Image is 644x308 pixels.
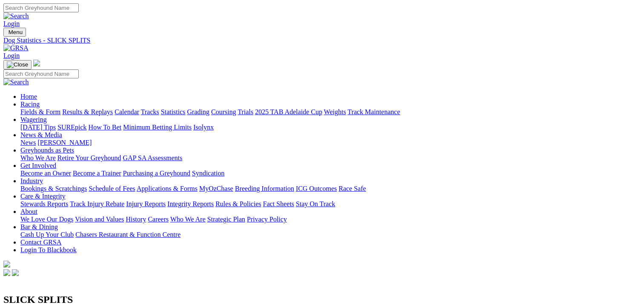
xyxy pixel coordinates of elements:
img: facebook.svg [3,269,10,276]
a: Stay On Track [296,200,335,207]
a: Retire Your Greyhound [57,154,121,161]
a: Strategic Plan [207,216,245,223]
a: Purchasing a Greyhound [123,170,190,177]
a: Login [3,52,20,59]
a: Isolynx [193,124,214,131]
a: Careers [148,216,169,223]
a: [PERSON_NAME] [37,139,92,146]
a: Track Maintenance [348,108,400,115]
a: Wagering [20,116,47,123]
div: Racing [20,108,641,116]
a: Chasers Restaurant & Function Centre [75,231,180,238]
div: Get Involved [20,170,641,177]
a: MyOzChase [199,185,233,192]
a: [DATE] Tips [20,124,56,131]
a: Dog Statistics - SLICK SPLITS [3,37,641,44]
a: News [20,139,36,146]
div: Bar & Dining [20,231,641,239]
span: Menu [9,29,23,35]
a: Breeding Information [235,185,294,192]
img: logo-grsa-white.png [33,60,40,66]
a: Tracks [141,108,159,115]
button: Toggle navigation [3,28,26,37]
a: Schedule of Fees [89,185,135,192]
a: SUREpick [57,124,86,131]
a: Stewards Reports [20,200,68,207]
a: Who We Are [170,216,206,223]
div: About [20,216,641,223]
a: Login [3,20,20,27]
a: Care & Integrity [20,193,66,200]
a: News & Media [20,131,62,138]
a: Login To Blackbook [20,246,77,253]
div: Industry [20,185,641,193]
a: Become a Trainer [73,170,121,177]
a: Get Involved [20,162,56,169]
input: Search [3,3,79,12]
a: Integrity Reports [167,200,214,207]
a: Bookings & Scratchings [20,185,87,192]
a: Racing [20,101,40,108]
a: Calendar [114,108,139,115]
img: GRSA [3,44,29,52]
a: Vision and Values [75,216,124,223]
a: Privacy Policy [247,216,287,223]
a: Syndication [192,170,224,177]
a: Who We Are [20,154,56,161]
a: Cash Up Your Club [20,231,74,238]
a: Trials [238,108,253,115]
a: Injury Reports [126,200,166,207]
a: How To Bet [89,124,122,131]
img: twitter.svg [12,269,19,276]
a: Fields & Form [20,108,60,115]
a: Statistics [161,108,186,115]
a: Home [20,93,37,100]
img: logo-grsa-white.png [3,261,10,268]
a: 2025 TAB Adelaide Cup [255,108,322,115]
a: ICG Outcomes [296,185,337,192]
a: Applications & Forms [137,185,197,192]
div: Greyhounds as Pets [20,154,641,162]
a: Race Safe [338,185,366,192]
img: Search [3,12,29,20]
a: Contact GRSA [20,239,61,246]
a: Fact Sheets [263,200,294,207]
a: Track Injury Rebate [70,200,124,207]
div: Care & Integrity [20,200,641,208]
a: Coursing [211,108,236,115]
button: Toggle navigation [3,60,31,69]
img: Close [7,61,28,68]
a: Minimum Betting Limits [123,124,192,131]
a: GAP SA Assessments [123,154,183,161]
div: Wagering [20,124,641,131]
input: Search [3,69,79,78]
a: Industry [20,177,43,184]
a: Become an Owner [20,170,71,177]
img: Search [3,78,29,86]
a: Weights [324,108,346,115]
a: About [20,208,37,215]
a: We Love Our Dogs [20,216,73,223]
a: History [126,216,146,223]
a: Greyhounds as Pets [20,147,74,154]
a: Grading [187,108,209,115]
a: Bar & Dining [20,223,58,230]
div: News & Media [20,139,641,147]
a: Rules & Policies [215,200,261,207]
a: Results & Replays [62,108,113,115]
h2: SLICK SPLITS [3,294,641,305]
